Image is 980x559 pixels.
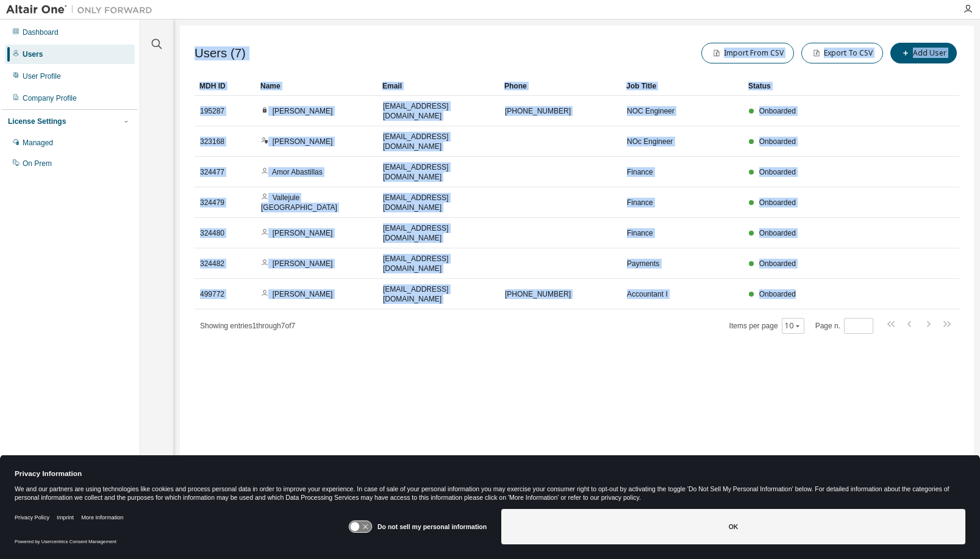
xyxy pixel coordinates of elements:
[23,159,52,168] div: On Prem
[23,138,53,148] div: Managed
[273,259,333,268] a: [PERSON_NAME]
[505,106,571,116] span: [PHONE_NUMBER]
[23,27,59,37] div: Dashboard
[200,322,295,330] span: Showing entries 1 through 7 of 7
[801,43,883,63] button: Export To CSV
[260,76,373,96] div: Name
[759,290,796,298] span: Onboarded
[626,76,739,96] div: Job Title
[199,76,251,96] div: MDH ID
[890,43,957,63] button: Add User
[748,76,896,96] div: Status
[383,162,494,182] span: [EMAIL_ADDRESS][DOMAIN_NAME]
[383,193,494,212] span: [EMAIL_ADDRESS][DOMAIN_NAME]
[273,137,333,146] a: [PERSON_NAME]
[200,289,224,299] span: 499772
[273,107,333,115] a: [PERSON_NAME]
[6,4,159,16] img: Altair One
[627,106,674,116] span: NOC Engineer
[200,259,224,269] span: 324482
[815,318,873,334] span: Page n.
[729,318,804,334] span: Items per page
[23,49,43,59] div: Users
[200,106,224,116] span: 195287
[261,193,337,212] a: Vallejule [GEOGRAPHIC_DATA]
[200,137,224,146] span: 323168
[382,76,495,96] div: Email
[195,46,246,60] span: Users (7)
[759,168,796,176] span: Onboarded
[759,198,796,207] span: Onboarded
[383,284,494,304] span: [EMAIL_ADDRESS][DOMAIN_NAME]
[383,223,494,243] span: [EMAIL_ADDRESS][DOMAIN_NAME]
[759,259,796,268] span: Onboarded
[759,107,796,115] span: Onboarded
[627,259,659,269] span: Payments
[200,228,224,238] span: 324480
[273,290,333,298] a: [PERSON_NAME]
[273,229,333,237] a: [PERSON_NAME]
[272,168,323,176] a: Amor Abastillas
[627,167,653,177] span: Finance
[759,229,796,237] span: Onboarded
[627,137,673,146] span: NOc Engineer
[701,43,794,63] button: Import From CSV
[8,117,66,126] div: License Settings
[627,289,668,299] span: Accountant I
[200,198,224,207] span: 324479
[785,321,801,331] button: 10
[200,167,224,177] span: 324477
[627,228,653,238] span: Finance
[383,132,494,151] span: [EMAIL_ADDRESS][DOMAIN_NAME]
[505,289,571,299] span: [PHONE_NUMBER]
[23,93,77,103] div: Company Profile
[504,76,617,96] div: Phone
[759,137,796,146] span: Onboarded
[383,101,494,121] span: [EMAIL_ADDRESS][DOMAIN_NAME]
[627,198,653,207] span: Finance
[23,71,61,81] div: User Profile
[383,254,494,273] span: [EMAIL_ADDRESS][DOMAIN_NAME]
